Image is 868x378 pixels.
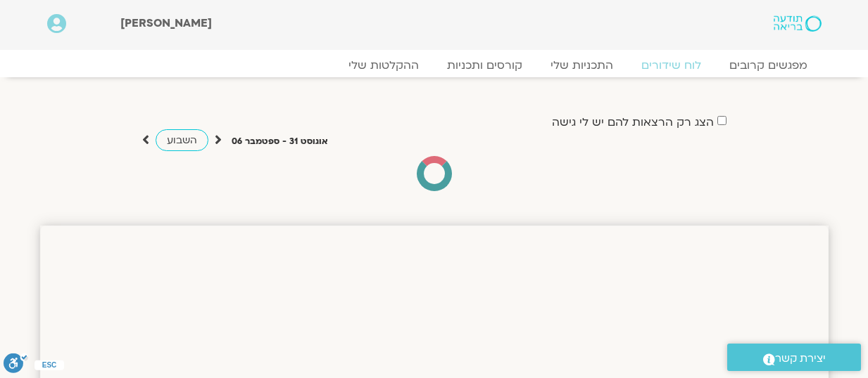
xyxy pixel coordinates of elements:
[552,116,714,129] label: הצג רק הרצאות להם יש לי גישה
[536,58,627,72] a: התכניות שלי
[433,58,536,72] a: קורסים ותכניות
[727,344,861,371] a: יצירת קשר
[334,58,433,72] a: ההקלטות שלי
[167,133,197,147] span: השבוע
[627,58,715,72] a: לוח שידורים
[715,58,822,72] a: מפגשים קרובים
[120,15,212,31] span: [PERSON_NAME]
[232,134,328,149] p: אוגוסט 31 - ספטמבר 06
[156,129,208,151] a: השבוע
[47,58,822,72] nav: Menu
[775,349,826,368] span: יצירת קשר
